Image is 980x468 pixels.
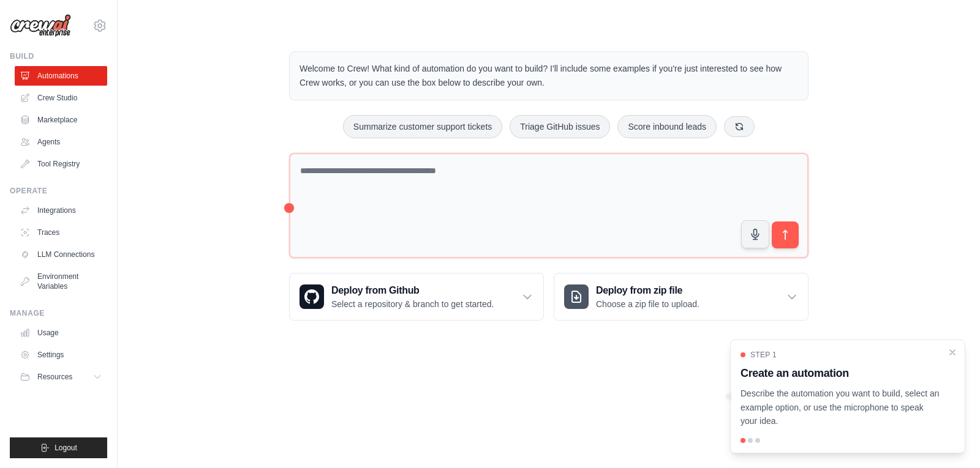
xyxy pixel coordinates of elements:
[15,345,107,365] a: Settings
[15,223,107,242] a: Traces
[15,367,107,387] button: Resources
[15,132,107,152] a: Agents
[15,201,107,220] a: Integrations
[15,154,107,174] a: Tool Registry
[15,323,107,343] a: Usage
[10,308,107,318] div: Manage
[15,245,107,264] a: LLM Connections
[15,267,107,296] a: Environment Variables
[750,350,777,360] span: Step 1
[15,66,107,86] a: Automations
[15,110,107,130] a: Marketplace
[596,283,699,298] h3: Deploy from zip file
[948,347,957,357] button: Close walkthrough
[331,298,494,310] p: Select a repository & branch to get started.
[55,443,77,453] span: Logout
[510,115,610,138] button: Triage GitHub issues
[741,365,940,382] h3: Create an automation
[343,115,502,138] button: Summarize customer support tickets
[617,115,717,138] button: Score inbound leads
[37,372,72,382] span: Resources
[10,51,107,61] div: Build
[596,298,699,310] p: Choose a zip file to upload.
[15,88,107,108] a: Crew Studio
[10,186,107,196] div: Operate
[10,14,71,37] img: Logo
[741,387,940,428] p: Describe the automation you want to build, select an example option, or use the microphone to spe...
[300,62,798,90] p: Welcome to Crew! What kind of automation do you want to build? I'll include some examples if you'...
[331,283,494,298] h3: Deploy from Github
[10,437,107,458] button: Logout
